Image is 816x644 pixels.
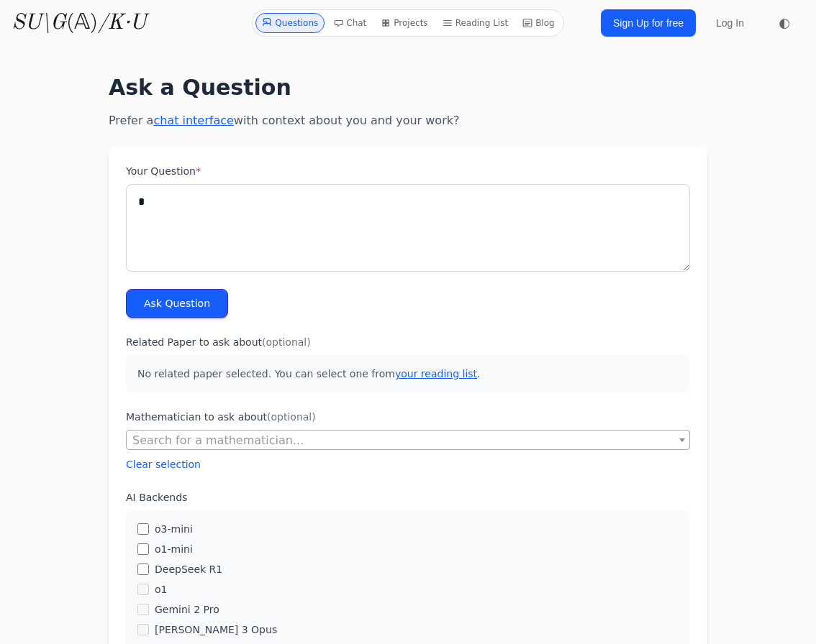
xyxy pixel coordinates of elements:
[395,368,477,379] a: your reading list
[267,411,316,423] span: (optional)
[262,336,311,348] span: (optional)
[12,12,66,34] i: SU\G
[707,10,753,36] a: Log In
[155,562,222,576] label: DeepSeek R1
[126,289,228,318] button: Ask Question
[770,9,799,37] button: ◐
[155,522,193,536] label: o3-mini
[126,355,690,392] p: No related paper selected. You can select one from .
[127,431,689,451] span: Search for a mathematician...
[126,164,690,178] label: Your Question
[126,335,690,349] label: Related Paper to ask about
[126,410,690,424] label: Mathematician to ask about
[153,114,233,127] a: chat interface
[155,602,219,617] label: Gemini 2 Pro
[375,13,433,33] a: Projects
[255,13,325,33] a: Questions
[517,13,561,33] a: Blog
[155,622,277,637] label: [PERSON_NAME] 3 Opus
[109,75,707,101] h1: Ask a Question
[155,582,167,597] label: o1
[437,13,514,33] a: Reading List
[327,13,372,33] a: Chat
[601,9,696,37] a: Sign Up for free
[126,490,690,505] label: AI Backends
[98,12,146,34] i: /K·U
[109,112,707,129] p: Prefer a with context about you and your work?
[779,17,790,29] span: ◐
[132,433,304,447] span: Search for a mathematician...
[126,457,201,471] button: Clear selection
[155,542,193,556] label: o1-mini
[12,10,146,36] a: SU\G(𝔸)/K·U
[126,430,690,450] span: Search for a mathematician...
